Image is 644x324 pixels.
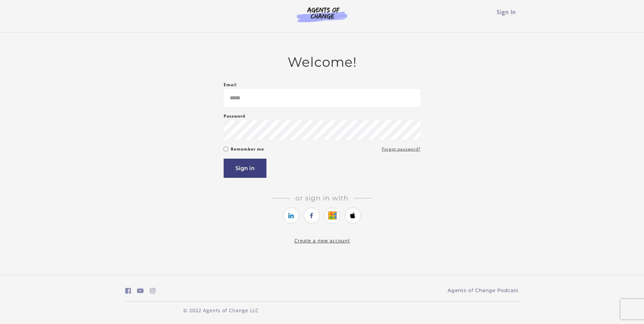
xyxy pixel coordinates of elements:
[224,54,420,70] h2: Welcome!
[224,159,266,178] button: Sign in
[137,286,144,296] a: https://www.youtube.com/c/AgentsofChangeTestPrepbyMeaganMitchell (Open in a new window)
[231,145,264,153] label: Remember me
[324,207,341,224] a: https://courses.thinkific.com/users/auth/google?ss%5Breferral%5D=&ss%5Buser_return_to%5D=&ss%5Bvi...
[224,112,246,120] label: Password
[382,145,420,153] a: Forgot password?
[304,207,320,224] a: https://courses.thinkific.com/users/auth/facebook?ss%5Breferral%5D=&ss%5Buser_return_to%5D=&ss%5B...
[290,7,354,22] img: Agents of Change Logo
[150,286,156,296] a: https://www.instagram.com/agentsofchangeprep/ (Open in a new window)
[290,194,354,202] span: Or sign in with
[125,286,131,296] a: https://www.facebook.com/groups/aswbtestprep (Open in a new window)
[137,288,144,294] i: https://www.youtube.com/c/AgentsofChangeTestPrepbyMeaganMitchell (Open in a new window)
[345,207,361,224] a: https://courses.thinkific.com/users/auth/apple?ss%5Breferral%5D=&ss%5Buser_return_to%5D=&ss%5Bvis...
[497,8,516,16] a: Sign In
[448,287,519,294] a: Agents of Change Podcast
[294,237,350,244] a: Create a new account
[283,207,299,224] a: https://courses.thinkific.com/users/auth/linkedin?ss%5Breferral%5D=&ss%5Buser_return_to%5D=&ss%5B...
[125,307,317,314] p: © 2022 Agents of Change LLC
[150,288,156,294] i: https://www.instagram.com/agentsofchangeprep/ (Open in a new window)
[224,81,237,89] label: Email
[125,288,131,294] i: https://www.facebook.com/groups/aswbtestprep (Open in a new window)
